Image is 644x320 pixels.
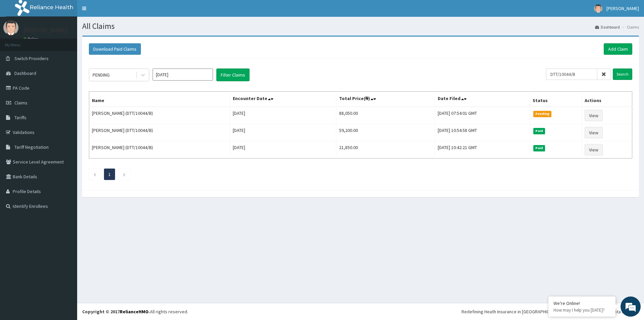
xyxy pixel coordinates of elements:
td: [PERSON_NAME] (DTT/10044/B) [89,107,230,124]
span: Switch Providers [14,55,49,61]
a: Next page [123,171,126,177]
th: Status [530,92,582,107]
span: Dashboard [14,70,36,76]
th: Actions [582,92,632,107]
p: How may I help you today? [553,307,610,313]
td: [DATE] [230,141,336,158]
a: RelianceHMO [120,309,149,315]
a: View [585,127,603,138]
div: Redefining Heath Insurance in [GEOGRAPHIC_DATA] using Telemedicine and Data Science! [462,308,639,315]
input: Search by HMO ID [546,68,597,80]
a: Online [23,37,40,41]
span: Claims [14,100,28,106]
td: [PERSON_NAME] (DTT/10044/B) [89,141,230,158]
img: User Image [594,4,602,13]
td: 21,850.00 [336,141,435,158]
td: [DATE] [230,124,336,141]
td: [DATE] 10:54:58 GMT [435,124,530,141]
div: PENDING [93,72,110,78]
th: Name [89,92,230,107]
input: Search [613,68,632,80]
h1: All Claims [82,22,639,31]
a: Dashboard [595,24,620,30]
div: We're Online! [553,300,610,306]
span: Tariffs [14,115,26,121]
span: Paid [533,128,545,134]
footer: All rights reserved. [77,303,644,320]
a: Previous page [93,171,96,177]
td: [DATE] 10:42:21 GMT [435,141,530,158]
td: 88,050.00 [336,107,435,124]
p: [PERSON_NAME] [23,27,67,33]
a: View [585,144,603,155]
button: Download Paid Claims [89,43,141,55]
td: 59,200.00 [336,124,435,141]
span: [PERSON_NAME] [606,5,639,11]
th: Total Price(₦) [336,92,435,107]
button: Filter Claims [216,68,250,81]
th: Date Filed [435,92,530,107]
span: Paid [533,145,545,151]
li: Claims [621,24,639,30]
a: View [585,110,603,121]
a: Add Claim [604,43,632,55]
a: Page 1 is your current page [108,171,111,177]
td: [PERSON_NAME] (DTT/10044/B) [89,124,230,141]
th: Encounter Date [230,92,336,107]
span: Tariff Negotiation [14,144,49,150]
img: User Image [3,20,18,35]
td: [DATE] 07:54:01 GMT [435,107,530,124]
strong: Copyright © 2017 . [82,309,150,315]
span: Pending [533,111,552,117]
td: [DATE] [230,107,336,124]
input: Select Month and Year [153,68,213,81]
